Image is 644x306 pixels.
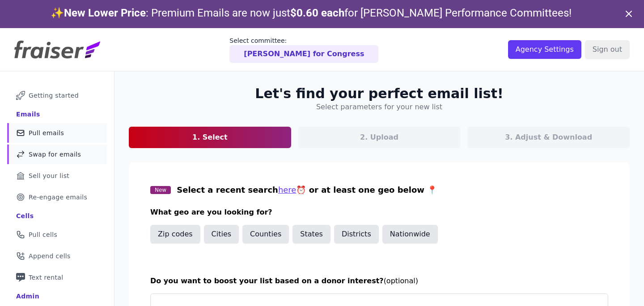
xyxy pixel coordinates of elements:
[7,246,107,266] a: Append cells
[29,193,87,202] span: Re-engage emails
[150,225,200,244] button: Zip codes
[129,127,291,148] a: 1. Select
[14,41,100,58] img: Fraiser Logo
[204,225,239,244] button: Cities
[29,150,81,159] span: Swap for emails
[29,171,69,180] span: Sell your list
[229,36,378,45] p: Select committee:
[29,91,79,100] span: Getting started
[192,132,228,143] p: 1. Select
[292,225,330,244] button: States
[7,166,107,186] a: Sell your list
[7,123,107,143] a: Pull emails
[242,225,289,244] button: Counties
[7,268,107,287] a: Text rental
[7,187,107,207] a: Re-engage emails
[16,292,39,301] div: Admin
[278,184,297,196] button: here
[29,273,64,282] span: Text rental
[16,110,40,119] div: Emails
[382,225,438,244] button: Nationwide
[7,225,107,244] a: Pull cells
[150,186,171,194] span: New
[384,277,418,285] span: (optional)
[7,86,107,105] a: Getting started
[585,40,630,59] input: Sign out
[508,40,581,59] input: Agency Settings
[150,207,608,218] h3: What geo are you looking for?
[334,225,379,244] button: Districts
[150,277,384,285] span: Do you want to boost your list based on a donor interest?
[29,128,64,137] span: Pull emails
[360,132,398,143] p: 2. Upload
[255,86,503,102] h2: Let's find your perfect email list!
[229,36,378,63] a: Select committee: [PERSON_NAME] for Congress
[177,185,437,194] span: Select a recent search ⏰ or at least one geo below 📍
[316,102,442,112] h4: Select parameters for your new list
[505,132,592,143] p: 3. Adjust & Download
[7,145,107,164] a: Swap for emails
[16,211,34,220] div: Cells
[244,49,364,59] p: [PERSON_NAME] for Congress
[29,252,71,261] span: Append cells
[29,230,57,239] span: Pull cells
